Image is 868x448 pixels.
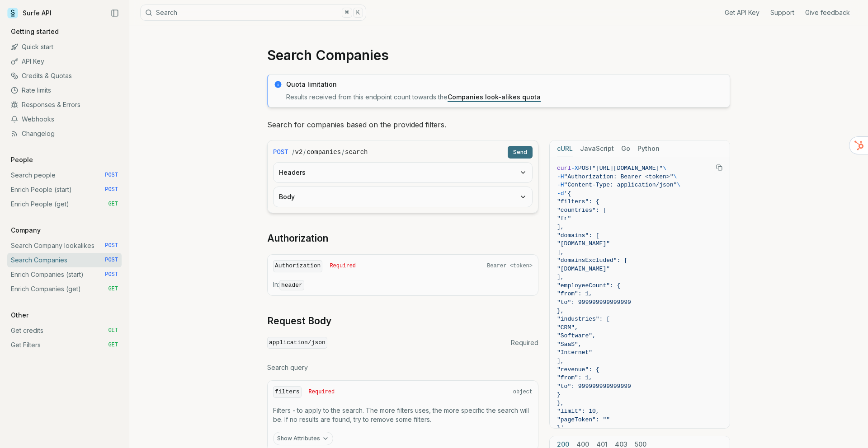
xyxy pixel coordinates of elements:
[7,338,122,352] a: Get Filters GET
[557,425,564,431] span: }'
[571,165,578,172] span: -X
[7,83,122,98] a: Rate limits
[557,290,592,297] span: "from": 1,
[108,201,118,208] span: GET
[557,332,596,339] span: "Software",
[564,190,571,197] span: '{
[592,165,663,172] span: "[URL][DOMAIN_NAME]"
[7,267,122,282] a: Enrich Companies (start) POST
[557,274,564,280] span: ],
[7,168,122,182] a: Search people POST
[557,224,564,230] span: ],
[267,363,538,372] p: Search query
[273,386,302,398] code: filters
[140,5,366,21] button: Search⌘K
[353,8,363,18] kbd: K
[105,271,118,278] span: POST
[105,257,118,264] span: POST
[7,323,122,338] a: Get credits GET
[557,358,564,364] span: ],
[557,299,631,306] span: "to": 999999999999999
[557,198,599,205] span: "filters": {
[267,337,327,349] code: application/json
[7,226,44,235] p: Company
[557,416,610,423] span: "pageToken": ""
[557,391,561,398] span: }
[342,148,344,157] span: /
[7,98,122,112] a: Responses & Errors
[105,242,118,249] span: POST
[557,374,592,381] span: "from": 1,
[307,148,341,157] code: companies
[557,140,573,157] button: cURL
[273,280,533,290] p: In:
[487,262,533,270] span: Bearer <token>
[557,282,620,289] span: "employeeCount": {
[7,54,122,69] a: API Key
[274,187,532,207] button: Body
[345,148,368,157] code: search
[273,260,322,272] code: Authorization
[557,324,578,331] span: "CRM",
[725,8,759,17] a: Get API Key
[7,253,122,267] a: Search Companies POST
[273,148,288,157] span: POST
[7,182,122,197] a: Enrich People (start) POST
[108,341,118,349] span: GET
[557,240,610,247] span: "[DOMAIN_NAME]"
[7,197,122,211] a: Enrich People (get) GET
[295,148,303,157] code: v2
[677,182,680,188] span: \
[663,165,666,172] span: \
[267,47,730,63] h1: Search Companies
[286,93,724,102] p: Results received from this endpoint count towards the
[557,366,599,373] span: "revenue": {
[273,406,533,424] p: Filters - to apply to the search. The more filters uses, the more specific the search will be. If...
[108,6,122,20] button: Collapse Sidebar
[7,40,122,54] a: Quick start
[564,182,677,188] span: "Content-Type: application/json"
[557,349,592,356] span: "Internet"
[273,432,333,445] button: Show Attributes
[557,182,564,188] span: -H
[557,266,610,272] span: "[DOMAIN_NAME]"
[7,6,52,20] a: Surfe API
[557,400,564,406] span: },
[580,140,614,157] button: JavaScript
[108,285,118,293] span: GET
[621,140,630,157] button: Go
[564,173,674,180] span: "Authorization: Bearer <token>"
[267,315,331,327] a: Request Body
[7,126,122,141] a: Changelog
[557,215,571,222] span: "fr"
[511,338,538,347] span: Required
[309,388,335,396] span: Required
[274,163,532,182] button: Headers
[267,118,730,131] p: Search for companies based on the provided filters.
[7,27,62,36] p: Getting started
[105,186,118,193] span: POST
[7,311,32,320] p: Other
[267,232,328,245] a: Authorization
[712,161,726,174] button: Copy Text
[557,232,599,239] span: "domains": [
[303,148,306,157] span: /
[673,173,677,180] span: \
[770,8,794,17] a: Support
[578,165,592,172] span: POST
[7,238,122,253] a: Search Company lookalikes POST
[342,8,352,18] kbd: ⌘
[557,257,627,264] span: "domainsExcluded": [
[557,207,606,214] span: "countries": [
[330,262,356,270] span: Required
[557,190,564,197] span: -d
[557,408,599,415] span: "limit": 10,
[805,8,850,17] a: Give feedback
[292,148,294,157] span: /
[557,173,564,180] span: -H
[286,80,724,89] p: Quota limitation
[108,327,118,334] span: GET
[557,249,564,256] span: ],
[448,93,541,101] a: Companies look-alikes quota
[513,388,533,396] span: object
